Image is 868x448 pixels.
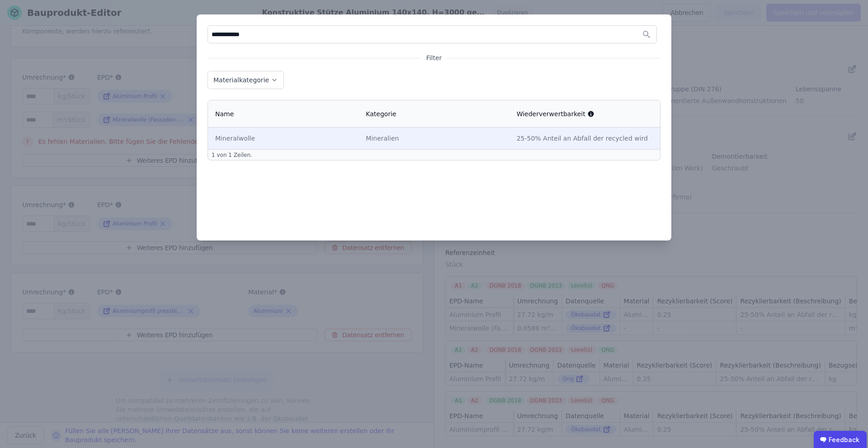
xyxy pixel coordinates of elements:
div: 1 von 1 Zeilen . [208,150,660,160]
div: 25-50% Anteil an Abfall der recycled wird [517,134,653,143]
label: Materialkategorie [213,76,271,84]
div: Kategorie [366,109,396,118]
div: Wiederverwertbarkeit [517,109,594,118]
div: Mineralien [366,134,502,143]
button: Materialkategorie [208,71,283,89]
div: Name [215,109,234,118]
span: Filter [421,53,448,62]
div: Mineralwolle [215,134,351,143]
